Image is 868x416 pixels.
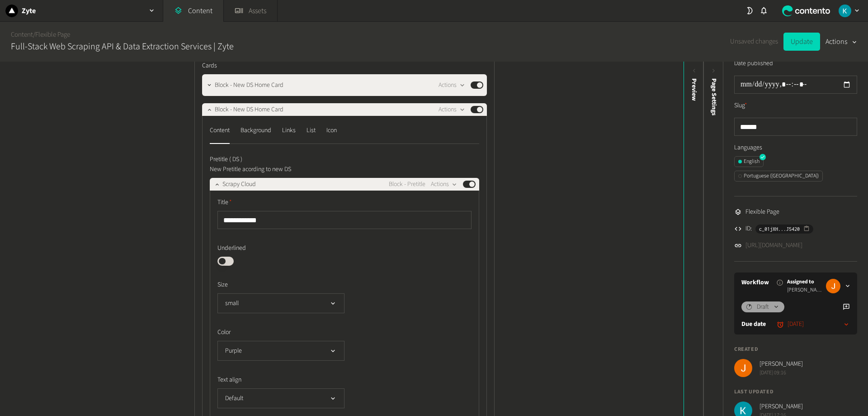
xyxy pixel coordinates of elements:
[215,81,283,90] span: Block - New DS Home Card
[734,101,747,110] label: Slug
[745,207,779,217] span: Flexible Page
[439,104,465,115] button: Actions
[741,320,766,329] label: Due date
[734,171,823,182] button: Portuguese ([GEOGRAPHIC_DATA])
[217,341,344,361] button: Purple
[826,33,857,51] button: Actions
[745,224,752,234] span: ID:
[307,123,316,138] div: List
[439,80,465,91] button: Actions
[689,78,699,101] div: Preview
[217,280,228,290] span: Size
[22,5,36,16] h2: Zyte
[734,388,857,396] h4: Last updated
[734,359,752,377] img: Josu Escalada
[783,33,820,51] button: Update
[217,198,232,207] span: Title
[215,105,283,115] span: Block - New DS Home Card
[755,225,813,234] button: c_01jXH...J5420
[326,123,337,138] div: Icon
[217,388,344,408] button: Default
[730,37,778,47] span: Unsaved changes
[210,164,415,174] p: New Pretitle acording to new DS
[217,244,246,253] span: Underlined
[11,40,234,53] h2: Full-Stack Web Scraping API & Data Extraction Services | Zyte
[759,359,803,369] span: [PERSON_NAME]
[759,402,803,411] span: [PERSON_NAME]
[738,172,819,180] div: Portuguese ([GEOGRAPHIC_DATA])
[826,279,840,293] img: Josu Escalada
[709,78,719,115] span: Page Settings
[210,155,242,164] span: Pretitle ( DS )
[787,286,822,294] span: [PERSON_NAME]
[787,278,822,286] span: Assigned to
[431,179,458,190] button: Actions
[33,30,35,39] span: /
[217,375,241,385] span: Text align
[734,156,764,167] button: English
[210,123,230,138] div: Content
[217,328,231,337] span: Color
[11,30,33,39] a: Content
[5,5,18,17] img: Zyte
[759,369,803,377] span: [DATE] 09:16
[741,278,769,287] a: Workflow
[217,293,344,313] button: small
[241,123,271,138] div: Background
[741,301,784,312] button: Draft
[35,30,70,39] a: Flexible Page
[222,180,256,189] span: Scrapy Cloud
[734,59,773,68] label: Date published
[389,180,425,189] span: Block - Pretitle
[839,5,851,17] img: Karlo Jedud
[759,225,800,233] span: c_01jXH...J5420
[738,158,759,166] div: English
[745,241,802,250] a: [URL][DOMAIN_NAME]
[282,123,296,138] div: Links
[734,143,857,153] label: Languages
[788,320,804,329] time: [DATE]
[734,345,857,354] h4: Created
[202,61,217,71] span: Cards
[757,302,769,312] span: Draft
